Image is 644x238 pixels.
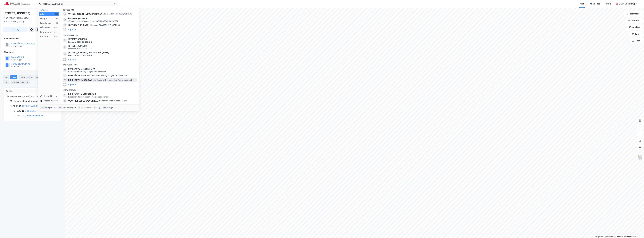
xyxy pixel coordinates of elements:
[68,99,98,103] span: OUCH BURGER LØKKEVEIEN AS
[60,32,139,37] div: Eiendommer (56)
[68,48,92,50] span: Eiendom • 3911-40-168-0-0
[68,83,76,86] button: og 96 til
[13,104,18,108] div: 100%
[68,38,136,41] span: [STREET_ADDRESS]
[68,20,118,22] span: Eiendom • Løkketangen 6-14, 1337 [GEOGRAPHIC_DATA]
[3,80,9,84] div: ESG
[98,100,99,102] span: •
[3,17,39,23] div: 1337, [GEOGRAPHIC_DATA], [GEOGRAPHIC_DATA]
[617,236,631,238] a: Improve this map
[40,17,47,20] div: Google
[68,12,106,16] span: Ortopediteknikk [GEOGRAPHIC_DATA]
[93,79,93,81] span: •
[48,106,56,109] div: nytt søk
[11,80,30,84] div: Transaksjoner
[98,100,127,102] span: Leietaker • Drift av gatekjøkken
[22,105,44,107] a: [STREET_ADDRESS] AS
[40,106,48,109] div: Ctrl + k
[17,114,21,117] div: 40%
[68,96,109,98] span: Leietaker • Butikkh. bredt utvalg nær.midler mv.
[107,106,113,109] div: avbryt
[25,114,43,117] a: Jumm Eiendom AS
[54,35,58,38] div: 99+
[44,99,58,102] div: Delete history
[68,71,106,73] span: Gårdeiere • Kjøp/salg av egen fast eiendom
[630,225,644,238] iframe: Chat Widget
[10,75,17,79] div: Eiere
[626,18,643,23] button: Datasett
[26,81,29,84] div: 6
[68,104,75,107] span: JAB AS
[40,9,59,11] div: Kategori
[56,95,58,97] div: 0
[56,22,58,24] div: 56
[40,30,51,34] div: Leietakere
[103,106,107,109] div: esc
[60,7,139,12] div: Google (18)
[84,106,91,109] div: markere
[68,17,88,20] span: Løkketangen senter
[4,50,61,54] div: Gårdeiere
[10,95,58,98] div: [GEOGRAPHIC_DATA], 83/209
[68,44,136,48] span: [STREET_ADDRESS]
[68,67,136,71] span: LØKKEÅSVEIEN EIENDOM AS
[96,106,100,109] div: velg
[25,110,36,112] a: Mamath AS
[627,24,643,30] button: Analyse
[68,28,76,31] button: og 15 til
[63,106,76,109] div: neste kategori
[60,87,139,92] div: Leietakere (99+)
[3,27,28,32] button: Tag
[629,31,643,37] button: Filter
[630,225,644,238] div: Kontrollprogram for chat
[68,20,69,22] span: •
[60,62,139,67] div: Gårdeiere (99+)
[607,2,611,5] div: Bolig
[637,155,643,160] img: Z
[88,74,89,77] span: •
[58,106,62,109] div: tab
[40,35,49,38] div: Personer
[54,26,58,29] div: 99+
[603,236,616,238] a: OpenStreetMap
[68,51,136,54] span: [STREET_ADDRESS], [GEOGRAPHIC_DATA]
[40,26,50,29] div: Gårdeiere
[68,78,92,82] span: LØKKEÅSVEIEN 3A&B AS
[8,89,39,93] input: Søk
[11,59,22,61] div: 994 901 850
[30,76,33,79] div: 2
[54,31,58,33] div: 99+
[40,95,52,98] div: Historikk
[594,236,602,238] a: Mapbox
[590,2,600,5] div: Mine Tags
[11,45,22,48] div: 915 105 297
[4,37,61,40] div: Hjemmelshaver
[13,100,58,103] div: Hjemmel til eiendomsrett
[68,23,89,27] span: [GEOGRAPHIC_DATA]
[68,74,88,77] span: LØKKEÅSVEIEN 5 AS
[4,2,31,6] img: cushman-wakefield-realkapital-logo.202ea83816669bd177139c58696a8fa1.svg
[90,24,120,26] span: Eiendom • Elias [STREET_ADDRESS]
[93,79,132,81] span: Gårdeiere • Utl. av egen/leid fast eiendom el.
[19,75,34,79] div: Leietakere
[3,75,9,79] div: Info
[90,24,90,26] span: •
[106,13,107,15] span: •
[41,2,113,6] input: Søk på adresse, matrikkel, gårdeiere, leietakere eller personer
[106,13,133,15] span: Eiendom • [STREET_ADDRESS]
[17,109,21,113] div: 60%
[35,75,46,79] div: Datasett
[630,38,643,44] button: Tags
[68,92,136,96] span: LØKKEVEIEN MATSENTER AS
[3,11,31,15] div: [STREET_ADDRESS]
[68,41,92,43] span: Eiendom • 3201-83-209-0-0
[88,74,127,77] span: Gårdeiere • Kjøp/salg av egen fast eiendom
[56,17,58,20] div: 18
[11,65,23,68] div: 948 983 737
[68,58,76,61] button: og 53 til
[580,2,584,5] div: Kart
[68,54,92,57] span: Eiendom • 3212-29-198-0-0
[619,2,635,5] div: [PERSON_NAME]
[40,21,52,25] div: Eiendommer
[624,11,643,17] button: Bokmerker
